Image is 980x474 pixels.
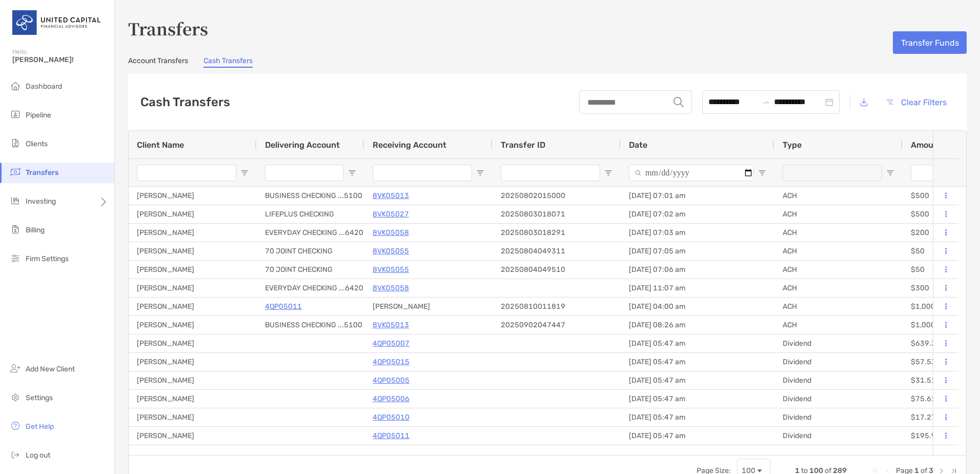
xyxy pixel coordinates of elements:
span: Log out [26,451,50,460]
span: Amount [911,140,942,150]
span: Client Name [137,140,184,150]
div: Dividend [774,371,903,389]
a: Cash Transfers [203,56,253,68]
div: Dividend [774,334,903,352]
div: ACH [774,205,903,223]
a: 8VK05058 [373,226,409,239]
img: United Capital Logo [12,4,102,41]
input: Receiving Account Filter Input [373,165,472,181]
div: [PERSON_NAME] [129,298,257,315]
div: [DATE] 07:02 am [621,205,774,223]
p: BUSINESS CHECKING ...5100 [265,319,362,331]
p: 4QP05011 [373,429,410,442]
div: [PERSON_NAME] [129,445,257,463]
button: Transfer Funds [893,31,967,54]
div: [PERSON_NAME] [129,242,257,260]
div: [PERSON_NAME] [129,261,257,279]
button: Open Filter Menu [758,169,766,177]
h2: Cash Transfers [140,95,230,109]
button: Clear Filters [878,91,954,113]
a: 4QP05005 [373,374,410,387]
span: Get Help [26,422,54,431]
div: ACH [774,279,903,297]
a: 4QP05011 [265,300,302,313]
a: 8VK05013 [373,189,409,202]
button: Open Filter Menu [886,169,894,177]
div: Dividend [774,445,903,463]
a: 4QP05010 [373,411,410,424]
span: Add New Client [26,365,75,373]
button: Open Filter Menu [240,169,249,177]
div: [DATE] 07:05 am [621,242,774,260]
img: firm-settings icon [9,252,22,264]
img: input icon [673,97,684,107]
div: Dividend [774,427,903,445]
div: [PERSON_NAME] [129,334,257,352]
div: [PERSON_NAME] [129,353,257,371]
img: pipeline icon [9,108,22,121]
p: 70 JOINT CHECKING [265,263,333,276]
p: LIFEPLUS CHECKING [265,208,334,221]
div: [DATE] 05:47 am [621,445,774,463]
div: [DATE] 05:47 am [621,334,774,352]
a: 4QP05006 [373,392,410,405]
a: 8VK05013 [373,319,409,331]
div: ACH [774,187,903,205]
div: 20250803018291 [493,224,621,242]
div: [PERSON_NAME] [129,187,257,205]
input: Transfer ID Filter Input [501,165,600,181]
input: Delivering Account Filter Input [265,165,344,181]
div: [DATE] 04:00 am [621,298,774,315]
a: 4QP05007 [373,337,410,350]
p: EVERYDAY CHECKING ...6420 [265,226,363,239]
div: [DATE] 05:47 am [621,408,774,426]
span: Firm Settings [26,254,69,263]
div: [PERSON_NAME] [129,427,257,445]
img: billing icon [9,223,22,235]
span: Date [629,140,647,150]
div: [PERSON_NAME] [129,205,257,223]
div: ACH [774,316,903,334]
a: 8VK05055 [373,263,409,276]
a: 8VK05027 [373,208,409,221]
div: ACH [774,224,903,242]
span: swap-right [762,98,770,106]
button: Open Filter Menu [348,169,356,177]
div: 20250902047447 [493,316,621,334]
p: BUSINESS CHECKING ...5100 [265,189,362,202]
img: investing icon [9,194,22,207]
div: [PERSON_NAME] [129,408,257,426]
span: Transfers [26,168,58,177]
img: transfers icon [9,166,22,178]
p: 8VK05055 [373,245,409,258]
span: [PERSON_NAME]! [12,55,108,64]
div: Dividend [774,353,903,371]
span: Transfer ID [501,140,545,150]
div: [DATE] 05:47 am [621,353,774,371]
button: Open Filter Menu [476,169,484,177]
div: [PERSON_NAME] [129,316,257,334]
p: EVERYDAY CHECKING ...6420 [265,282,363,294]
span: Pipeline [26,111,51,120]
span: Clients [26,140,48,148]
div: ACH [774,242,903,260]
span: Dashboard [26,82,62,91]
div: [DATE] 07:01 am [621,187,774,205]
img: dashboard icon [9,80,22,92]
div: [DATE] 07:03 am [621,224,774,242]
div: [DATE] 08:26 am [621,316,774,334]
a: Account Transfers [128,56,188,68]
p: 70 JOINT CHECKING [265,245,333,258]
span: Billing [26,226,45,234]
button: Open Filter Menu [604,169,612,177]
img: add_new_client icon [9,362,22,374]
input: Client Name Filter Input [137,165,236,181]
